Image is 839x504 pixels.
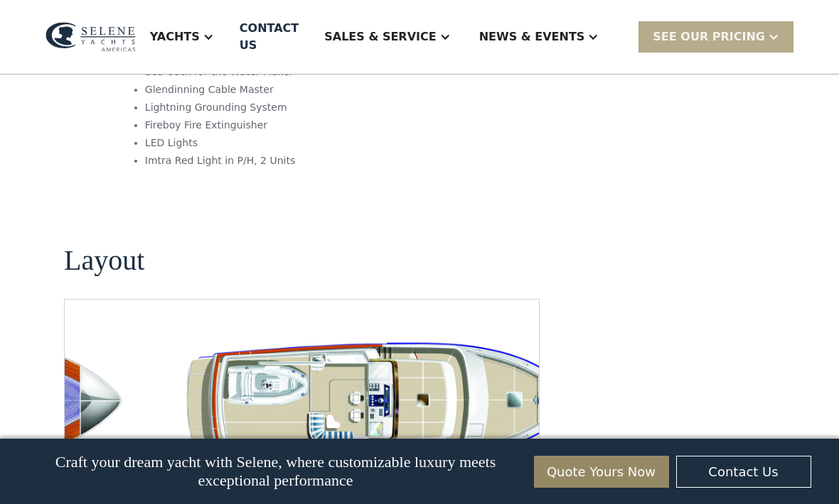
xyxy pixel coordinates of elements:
div: Contact US [240,20,299,54]
a: Quote Yours Now [534,456,669,488]
li: Lightning Grounding System [145,100,476,115]
a: Contact Us [676,456,811,488]
li: Imtra Red Light in P/H, 2 Units [145,153,476,168]
h2: Layout [64,245,144,276]
p: Craft your dream yacht with Selene, where customizable luxury meets exceptional performance [28,453,523,490]
a: open lightbox [167,334,619,471]
div: 1 / 5 [167,334,619,471]
div: SEE Our Pricing [653,28,765,45]
div: Yachts [136,9,228,65]
li: Fireboy Fire Extinguisher [145,118,476,133]
div: Sales & Service [310,9,464,65]
li: LED Lights [145,136,476,150]
div: Yachts [150,28,200,45]
li: Glendinning Cable Master [145,82,476,97]
div: News & EVENTS [465,9,614,65]
div: Sales & Service [324,28,436,45]
div: News & EVENTS [479,28,585,45]
div: SEE Our Pricing [638,21,793,52]
img: logo [46,22,136,51]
